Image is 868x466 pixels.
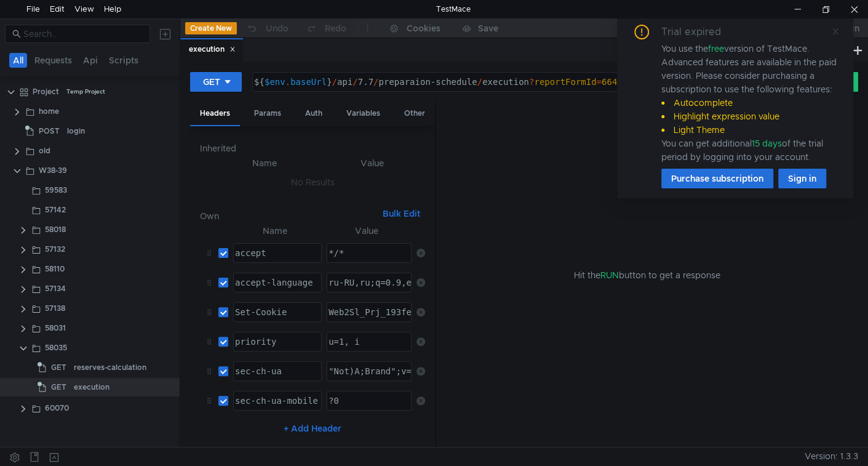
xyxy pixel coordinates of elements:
div: Auth [295,102,332,125]
th: Value [319,156,425,171]
div: Temp Project [66,82,105,101]
div: login [67,122,85,140]
div: execution [189,43,236,56]
div: 57132 [45,240,65,259]
span: POST [39,122,60,140]
span: GET [51,378,66,396]
div: Undo [266,21,289,36]
th: Name [210,156,319,171]
div: Redo [325,21,346,36]
th: Name [228,223,322,238]
button: Create New [185,22,237,34]
div: Save [478,24,498,33]
div: 57134 [45,279,66,298]
span: RUN [600,270,619,281]
button: Api [79,53,102,68]
div: You can get additional of the trial period by logging into your account. [661,137,838,164]
button: All [9,53,27,68]
span: free [708,43,724,54]
div: GET [203,75,220,89]
div: Project [33,82,59,101]
div: Variables [336,102,390,125]
div: reserves-calculation [74,358,146,377]
span: GET [51,358,66,377]
h6: Own [200,209,378,223]
button: Requests [31,53,76,68]
div: You use the version of TestMace. Advanced features are available in the paid version. Please cons... [661,42,838,164]
div: 60070 [45,399,69,417]
span: Version: 1.3.3 [805,448,858,465]
button: Undo [237,19,297,38]
div: 58110 [45,260,65,278]
div: Cookies [407,21,440,36]
button: Bulk Edit [378,206,425,221]
div: Headers [190,102,240,126]
button: Sign in [778,169,826,188]
div: execution [74,378,109,396]
button: + Add Header [279,421,346,436]
div: home [39,102,59,121]
li: Highlight expression value [661,110,838,123]
button: GET [190,72,242,92]
input: Search... [23,27,143,41]
div: 58018 [45,220,66,239]
div: 58035 [45,339,67,357]
div: 57142 [45,201,66,219]
button: Purchase subscription [661,169,773,188]
div: old [39,142,50,160]
span: 15 days [752,138,782,149]
span: Hit the button to get a response [574,268,720,282]
div: Params [244,102,291,125]
div: Other [394,102,435,125]
li: Light Theme [661,123,838,137]
div: W38-39 [39,161,67,180]
button: Redo [297,19,355,38]
th: Value [322,223,412,238]
li: Autocomplete [661,96,838,110]
button: Scripts [105,53,142,68]
nz-embed-empty: No Results [291,177,335,188]
div: Trial expired [661,25,736,39]
div: 57138 [45,299,65,318]
div: 58031 [45,319,66,337]
div: 59583 [45,181,67,199]
h6: Inherited [200,141,425,156]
